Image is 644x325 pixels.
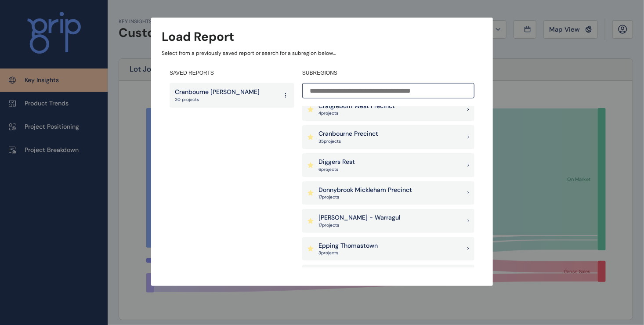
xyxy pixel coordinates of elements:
[162,50,482,57] p: Select from a previously saved report or search for a subregion below...
[170,69,294,77] h4: SAVED REPORTS
[318,213,400,222] p: [PERSON_NAME] - Warragul
[318,242,378,250] p: Epping Thomastown
[318,102,395,111] p: Craigieburn West Precinct
[318,194,412,200] p: 17 project s
[318,130,378,138] p: Cranbourne Precinct
[318,186,412,195] p: Donnybrook Mickleham Precinct
[318,222,400,228] p: 17 project s
[302,69,474,77] h4: SUBREGIONS
[318,166,355,173] p: 6 project s
[318,158,355,166] p: Diggers Rest
[175,97,260,103] p: 20 projects
[318,110,395,116] p: 4 project s
[318,138,378,144] p: 35 project s
[318,250,378,256] p: 3 project s
[162,28,234,45] h3: Load Report
[175,88,260,97] p: Cranbourne [PERSON_NAME]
